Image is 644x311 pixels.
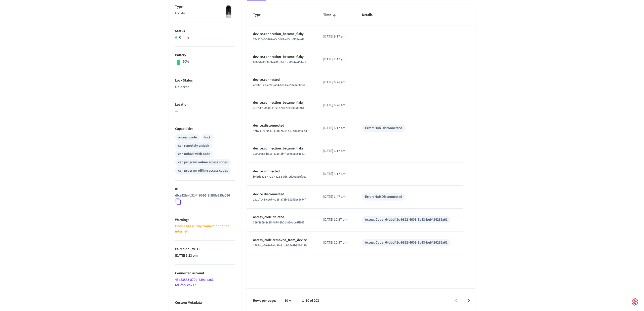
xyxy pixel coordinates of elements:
p: Connected account [175,271,235,276]
p: access_code.deleted [253,215,311,220]
p: Battery [175,53,235,58]
p: device.connection_became_flaky [253,54,311,60]
div: can unlock with code [178,151,210,157]
p: Custom Metadata [175,300,235,305]
span: Details [362,11,379,19]
p: Unlocked [175,85,235,90]
div: access_code [178,135,197,140]
p: 1–10 of 203 [302,298,319,303]
img: Lockly Vision Lock, Front [222,4,235,19]
div: Error: Hub Disconnected [365,194,402,200]
p: ID [175,187,235,192]
p: [DATE] 3:17 am [323,171,350,177]
a: 45a23883-870d-439e-aa66-6d3fed8cb217 [175,277,215,288]
p: [DATE] 7:47 am [323,57,350,62]
p: dfca42fe-fc32-4f80-95f3-3f8fe235a096 [175,193,230,198]
div: 10 [282,297,294,304]
p: [DATE] 6:17 am [323,148,350,154]
p: Type [175,4,235,10]
p: [DATE] 6:17 am [323,126,350,131]
p: Lockly [175,11,235,16]
p: device.connection_became_flaky [253,146,311,151]
img: SeamLogoGradient.69752ec5.svg [632,298,638,306]
span: Time [323,11,338,19]
p: Warnings [175,217,235,223]
div: can program offline access codes [178,168,228,173]
span: Type [253,11,267,19]
p: Status [175,28,235,34]
span: b4bd6478-472c-4423-8dd6-cd90c589f069 [253,175,306,179]
button: Go to next page [463,295,474,306]
p: device.connected [253,77,311,83]
p: device.connected [253,169,311,174]
p: Lock Status [175,78,235,83]
p: device.connection_became_flaky [253,100,311,105]
p: Capabilities [175,126,235,132]
p: [DATE] 9:17 am [323,34,350,39]
p: [DATE] 6:28 am [323,103,350,108]
p: [DATE] 6:28 am [323,80,350,85]
p: Location [175,102,235,107]
span: 369f3869-8c85-4874-9b2d-850bce2ff667 [253,220,304,225]
p: device.connection_became_flaky [253,31,311,37]
p: [DATE] 10:37 pm [323,240,350,245]
span: ( MDT ) [189,247,200,252]
span: 4cb74971-0a43-434b-a63c-b07b81d93ed3 [253,129,307,133]
span: 467ff35f-8c4b-415e-b280-5fa3805d6b84 [253,106,304,110]
span: 1487aca5-63e7-4b8b-81b8-36e2b826d119 [253,243,307,248]
p: Device has a flaky connection to the internet. [175,224,235,234]
span: adb0d12b-e395-4ff4-8e31-a692a2e80bee [253,83,305,87]
p: device.disconnected [253,123,311,128]
div: can program online access codes [178,160,228,165]
div: Access Code: 64dbd42c-9622-4608-8b43-be9424269a61 [365,240,448,245]
div: Access Code: 64dbd42c-9622-4608-8b43-be9424269a61 [365,217,448,222]
div: lock [204,135,211,140]
p: — [175,109,235,114]
p: device.disconnected [253,192,311,197]
span: 39909c8a-b818-4738-af4f-904e98051c31 [253,152,305,156]
table: sticky table [247,5,475,254]
p: Rows per page: [253,298,276,303]
div: Error: Hub Disconnected [365,126,402,131]
p: [DATE] 1:47 am [323,194,350,200]
span: 8800da89-3b8b-490f-9dc1-c86bbe468acf [253,60,306,64]
p: [DATE] 10:37 pm [323,217,350,222]
p: Paired on [175,247,235,252]
p: 90% [183,59,189,64]
span: 79c720a5-3402-40c0-9f1a-f0cb0f334edf [253,37,304,42]
p: [DATE] 6:23 pm [175,253,235,258]
span: 1a1c7c41-cee7-4d85-a78b-53256bc6c74f [253,198,306,202]
p: access_code.removed_from_device [253,238,311,243]
div: can remotely unlock [178,143,209,148]
p: Online [179,35,189,40]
